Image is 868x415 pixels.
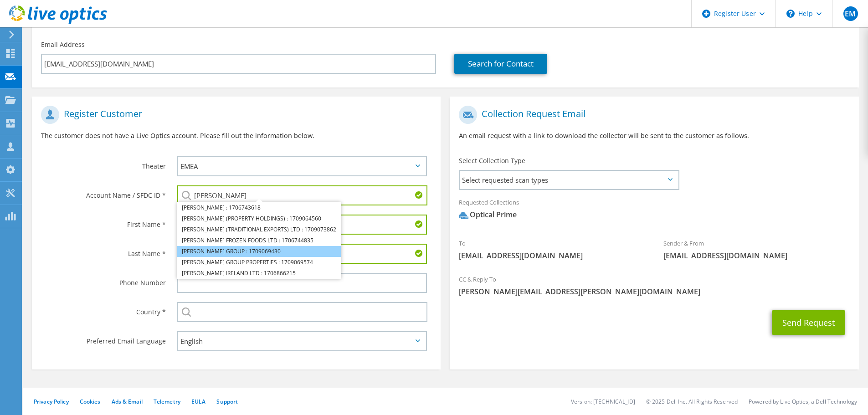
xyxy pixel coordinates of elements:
[112,398,143,405] a: Ads & Email
[216,398,238,405] a: Support
[177,213,341,224] li: MUSGRAVE (PROPERTY HOLDINGS) : 1709064560
[41,331,166,346] label: Preferred Email Language
[41,40,85,49] label: Email Address
[459,210,517,220] div: Optical Prime
[450,270,858,301] div: CC & Reply To
[177,257,341,268] li: MUSGRAVE GROUP PROPERTIES : 1709069574
[191,398,205,405] a: EULA
[41,273,166,287] label: Phone Number
[41,244,166,258] label: Last Name *
[454,54,547,74] a: Search for Contact
[663,251,850,261] span: [EMAIL_ADDRESS][DOMAIN_NAME]
[459,156,525,165] label: Select Collection Type
[460,171,678,189] span: Select requested scan types
[177,246,341,257] li: MUSGRAVE GROUP : 1709069430
[450,234,654,265] div: To
[646,398,738,405] li: © 2025 Dell Inc. All Rights Reserved
[177,235,341,246] li: MUSGRAVE FROZEN FOODS LTD : 1706744835
[772,310,845,335] button: Send Request
[41,215,166,229] label: First Name *
[177,224,341,235] li: MUSGRAVE (TRADITIONAL EXPORTS) LTD : 1709073862
[177,202,341,213] li: Musgrave : 1706743618
[41,131,431,141] p: The customer does not have a Live Optics account. Please fill out the information below.
[34,398,69,405] a: Privacy Policy
[80,398,101,405] a: Cookies
[154,398,180,405] a: Telemetry
[571,398,635,405] li: Version: [TECHNICAL_ID]
[459,106,845,124] h1: Collection Request Email
[459,251,645,261] span: [EMAIL_ADDRESS][DOMAIN_NAME]
[749,398,857,405] li: Powered by Live Optics, a Dell Technology
[654,234,859,265] div: Sender & From
[459,131,849,141] p: An email request with a link to download the collector will be sent to the customer as follows.
[843,6,858,21] span: EM
[41,302,166,317] label: Country *
[450,193,858,229] div: Requested Collections
[177,268,341,279] li: MUSGRAVE IRELAND LTD : 1706866215
[41,185,166,200] label: Account Name / SFDC ID *
[41,106,427,124] h1: Register Customer
[41,156,166,171] label: Theater
[459,287,849,297] span: [PERSON_NAME][EMAIL_ADDRESS][PERSON_NAME][DOMAIN_NAME]
[786,10,795,18] svg: \n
